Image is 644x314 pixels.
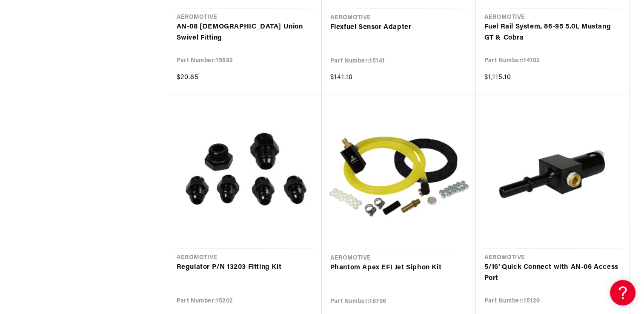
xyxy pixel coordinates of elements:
[484,262,621,284] a: 5/16' Quick Connect with AN-06 Access Port
[484,22,621,43] a: Fuel Rail System, 86-95 5.0L Mustang GT & Cobra
[177,262,313,273] a: Regulator P/N 13203 Fitting Kit
[330,263,467,274] a: Phantom Apex EFI Jet Siphon Kit
[177,22,313,43] a: AN-08 [DEMOGRAPHIC_DATA] Union Swivel Fitting
[330,22,467,33] a: Flexfuel Sensor Adapter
